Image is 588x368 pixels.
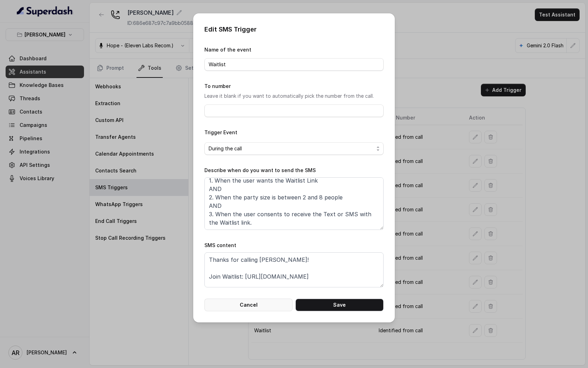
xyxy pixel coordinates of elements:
button: During the call [204,142,384,155]
label: Describe when do you want to send the SMS [204,167,316,173]
span: During the call [209,144,374,153]
label: Name of the event [204,47,251,53]
label: To number [204,83,231,89]
button: Cancel [204,299,293,311]
textarea: Thanks for calling [PERSON_NAME]! Join Waitlist: [URL][DOMAIN_NAME] [204,252,384,287]
label: SMS content [204,242,236,248]
label: Trigger Event [204,129,237,135]
p: Edit SMS Trigger [204,25,384,34]
button: Save [295,299,384,311]
textarea: When ALL the following conditions are satisfied: 1. When the user wants the Waitlist Link AND 2. ... [204,177,384,230]
p: Leave it blank if you want to automatically pick the number from the call. [204,92,384,100]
